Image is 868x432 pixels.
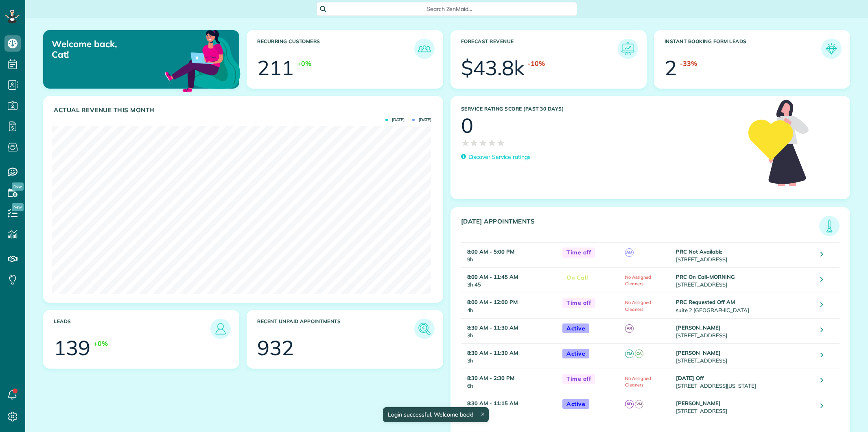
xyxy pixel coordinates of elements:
div: +0% [94,339,108,348]
strong: 8:30 AM - 2:30 PM [467,375,514,381]
h3: [DATE] Appointments [461,218,820,236]
span: AR [625,324,634,333]
td: [STREET_ADDRESS] [674,318,814,343]
img: icon_leads-1bed01f49abd5b7fead27621c3d59655bb73ed531f8eeb49469d10e621d6b896.png [212,321,229,337]
strong: 8:30 AM - 11:15 AM [467,400,518,406]
span: TM [625,350,634,358]
h3: Recent unpaid appointments [257,319,414,339]
span: Active [562,349,589,359]
strong: 8:30 AM - 11:30 AM [467,324,518,331]
span: [DATE] [412,118,431,122]
span: No Assigned Cleaners [625,300,651,312]
h3: Actual Revenue this month [54,106,435,114]
div: -33% [680,59,697,68]
span: ★ [470,136,479,150]
img: icon_recurring_customers-cf858462ba22bcd05b5a5880d41d6543d210077de5bb9ebc9590e49fd87d84ed.png [416,41,433,57]
span: CA [635,350,643,358]
h3: Instant Booking Form Leads [665,39,821,59]
img: icon_forecast_revenue-8c13a41c7ed35a8dcfafea3cbb826a0462acb37728057bba2d056411b612bbbe.png [620,41,636,57]
h3: Forecast Revenue [461,39,618,59]
div: 0 [461,115,473,136]
span: Time off [562,298,595,308]
td: 3h 45 [461,268,559,293]
span: ★ [496,136,505,150]
td: [STREET_ADDRESS] [674,343,814,369]
img: icon_todays_appointments-901f7ab196bb0bea1936b74009e4eb5ffbc2d2711fa7634e0d609ed5ef32b18b.png [821,218,837,234]
span: Active [562,399,589,409]
strong: 8:00 AM - 5:00 PM [467,248,514,255]
img: icon_form_leads-04211a6a04a5b2264e4ee56bc0799ec3eb69b7e499cbb523a139df1d13a81ae0.png [823,41,840,57]
img: dashboard_welcome-42a62b7d889689a78055ac9021e634bf52bae3f8056760290aed330b23ab8690.png [163,21,242,100]
td: 9h [461,243,559,268]
span: New [12,182,24,191]
h3: Service Rating score (past 30 days) [461,106,741,112]
div: +0% [297,59,311,68]
strong: 8:30 AM - 11:30 AM [467,350,518,356]
span: AM [625,248,634,257]
span: No Assigned Cleaners [625,376,651,388]
span: On Call [562,273,593,283]
div: Login successful. Welcome back! [383,407,489,422]
div: -10% [528,59,545,68]
td: 2h 45 [461,394,559,419]
td: [STREET_ADDRESS] [674,394,814,419]
strong: [PERSON_NAME] [676,350,721,356]
span: Time off [562,247,595,258]
p: Discover Service ratings [468,153,531,161]
a: Discover Service ratings [461,153,531,161]
td: [STREET_ADDRESS] [674,268,814,293]
td: 4h [461,293,559,318]
strong: PRC Requested Off AM [676,299,735,305]
td: 3h [461,343,559,369]
div: 139 [54,338,90,358]
strong: PRC Not Available [676,248,722,255]
strong: PRC On Call-MORNING [676,274,735,280]
span: VM [635,400,643,408]
strong: 8:00 AM - 12:00 PM [467,299,518,305]
h3: Recurring Customers [257,39,414,59]
span: New [12,203,24,211]
strong: [PERSON_NAME] [676,324,721,331]
span: ★ [488,136,496,150]
span: No Assigned Cleaners [625,274,651,287]
span: Active [562,323,589,334]
td: [STREET_ADDRESS][US_STATE] [674,369,814,394]
span: KD [625,400,634,408]
td: [STREET_ADDRESS] [674,243,814,268]
span: Time off [562,374,595,384]
div: 211 [257,58,294,78]
span: ★ [479,136,488,150]
div: $43.8k [461,58,525,78]
img: icon_unpaid_appointments-47b8ce3997adf2238b356f14209ab4cced10bd1f174958f3ca8f1d0dd7fffeee.png [416,321,433,337]
td: suite 2 [GEOGRAPHIC_DATA] [674,293,814,318]
p: Welcome back, Cat! [52,39,177,60]
div: 932 [257,338,294,358]
div: 2 [665,58,677,78]
strong: [PERSON_NAME] [676,400,721,406]
span: ★ [461,136,470,150]
td: 6h [461,369,559,394]
strong: [DATE] Off [676,375,704,381]
span: [DATE] [385,118,404,122]
td: 3h [461,318,559,343]
strong: 8:00 AM - 11:45 AM [467,274,518,280]
h3: Leads [54,319,210,339]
